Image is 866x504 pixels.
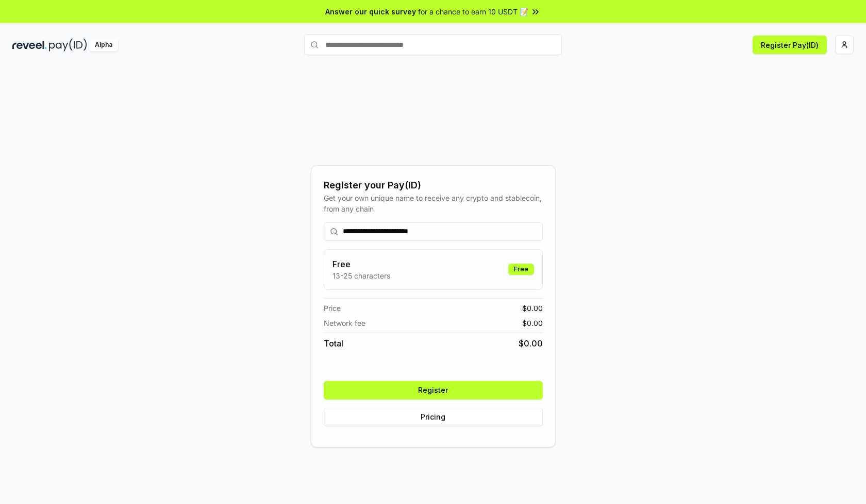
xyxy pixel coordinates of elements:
button: Register [324,381,543,399]
button: Register Pay(ID) [753,36,827,54]
span: $ 0.00 [522,318,543,328]
button: Pricing [324,408,543,426]
div: Free [508,264,534,275]
span: $ 0.00 [522,303,543,314]
div: Get your own unique name to receive any crypto and stablecoin, from any chain [324,193,543,214]
span: Price [324,303,341,314]
img: reveel_dark [12,39,47,51]
h3: Free [332,258,390,270]
span: $ 0.00 [519,337,543,350]
div: Alpha [89,39,118,51]
img: pay_id [49,39,87,51]
span: Answer our quick survey [325,6,416,17]
span: for a chance to earn 10 USDT 📝 [418,6,528,17]
p: 13-25 characters [332,270,390,281]
span: Total [324,337,343,350]
div: Register your Pay(ID) [324,178,543,193]
span: Network fee [324,318,365,328]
